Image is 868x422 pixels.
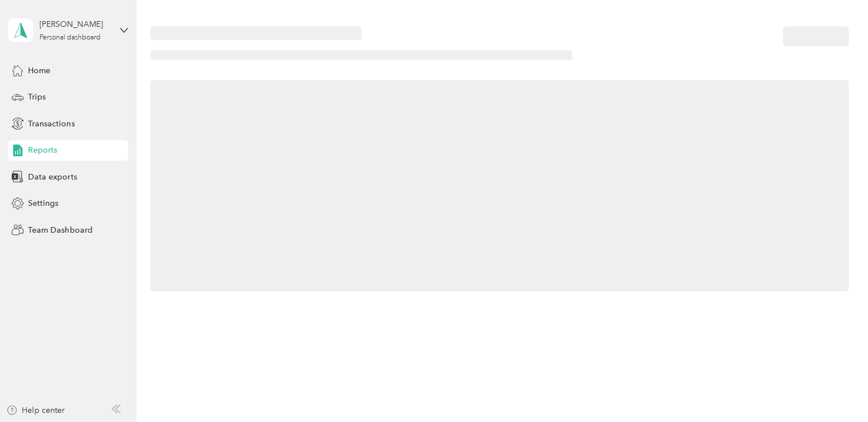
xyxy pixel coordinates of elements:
[28,91,46,103] span: Trips
[28,197,58,209] span: Settings
[804,358,868,422] iframe: Everlance-gr Chat Button Frame
[28,144,57,156] span: Reports
[6,404,65,416] button: Help center
[28,171,77,183] span: Data exports
[39,18,111,30] div: [PERSON_NAME]
[28,118,74,130] span: Transactions
[28,224,92,236] span: Team Dashboard
[39,34,101,41] div: Personal dashboard
[28,65,50,77] span: Home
